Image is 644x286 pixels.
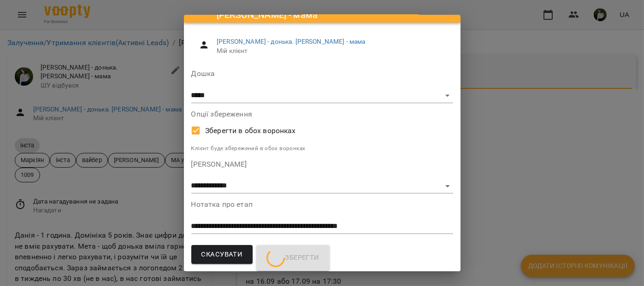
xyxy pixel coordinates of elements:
[201,249,243,261] span: Скасувати
[205,125,296,136] span: Зберегти в обох воронках
[191,70,453,77] label: Дошка
[191,111,453,118] label: Опції збереження
[217,38,365,45] a: [PERSON_NAME] - донька. [PERSON_NAME] - мама
[191,161,453,168] label: [PERSON_NAME]
[191,201,453,208] label: Нотатка про етап
[191,245,253,264] button: Скасувати
[217,47,445,56] span: Мій клієнт
[191,144,453,153] p: Клієнт буде збережений в обох воронках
